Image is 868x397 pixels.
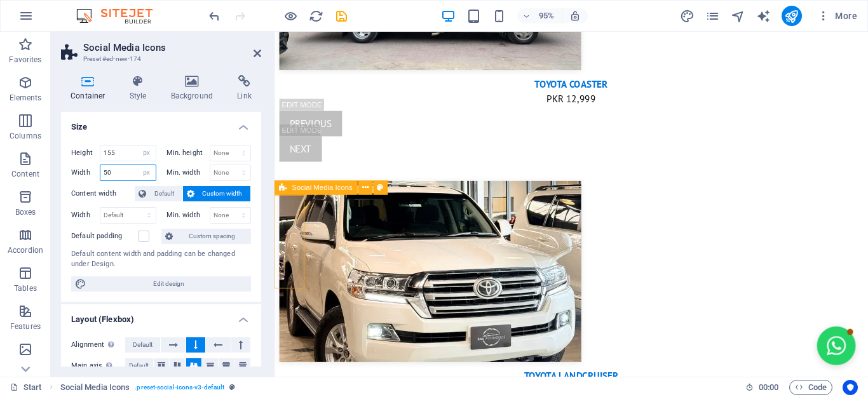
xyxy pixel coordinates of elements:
h3: Preset #ed-new-174 [83,53,236,65]
h6: Session time [745,380,779,395]
i: Publish [784,9,799,24]
span: More [817,10,857,22]
span: Default [133,337,153,353]
label: Min. width [166,169,210,176]
button: Custom spacing [161,229,251,244]
img: Editor Logo [73,8,168,24]
button: save [334,8,349,24]
button: Default [125,358,153,373]
p: Favorites [9,55,41,65]
span: : [768,382,770,392]
button: Default [125,337,160,353]
span: Social Media Icons [292,184,353,191]
h4: Container [61,75,120,102]
span: Custom spacing [177,229,247,244]
h2: Social Media Icons [83,42,261,53]
h4: Style [120,75,161,102]
p: Content [11,169,39,179]
label: Alignment [71,337,125,353]
span: . preset-social-icons-v3-default [135,380,224,395]
h4: Link [227,75,261,102]
i: Undo: Change width (Ctrl+Z) [207,9,222,24]
button: undo [207,8,222,24]
button: 95% [517,8,562,24]
p: Tables [14,283,37,293]
button: publish [782,6,802,26]
label: Main axis [71,358,125,373]
label: Min. height [166,149,210,156]
button: Click here to leave preview mode and continue editing [283,8,298,24]
span: 00 00 [759,380,778,395]
i: Pages (Ctrl+Alt+S) [705,9,720,24]
button: design [680,8,695,24]
label: Min. width [166,212,210,219]
span: Custom width [198,186,247,201]
button: reload [308,8,323,24]
nav: breadcrumb [60,380,236,395]
p: Accordion [8,245,43,255]
i: AI Writer [756,9,771,24]
p: Images [13,360,39,370]
button: Edit design [71,276,251,292]
p: Elements [10,93,42,103]
a: Click to cancel selection. Double-click to open Pages [10,380,42,395]
h4: Size [61,112,261,135]
span: Default [129,358,149,373]
label: Content width [71,186,135,201]
button: navigator [731,8,746,24]
button: Open chat window [571,310,612,351]
i: Navigator [731,9,745,24]
label: Width [71,212,100,219]
label: Width [71,169,100,176]
button: Default [135,186,182,201]
span: Click to select. Double-click to edit [60,380,130,395]
i: On resize automatically adjust zoom level to fit chosen device. [569,10,581,22]
i: Design (Ctrl+Alt+Y) [680,9,695,24]
i: Reload page [309,9,323,24]
h6: 95% [536,8,557,24]
i: Save (Ctrl+S) [334,9,349,24]
button: text_generator [756,8,771,24]
span: Default [150,186,179,201]
button: Custom width [183,186,251,201]
label: Default padding [71,229,138,244]
span: Code [795,380,827,395]
button: Code [789,380,832,395]
p: Boxes [15,207,36,217]
div: Default content width and padding can be changed under Design. [71,249,251,270]
i: This element is a customizable preset [229,384,235,391]
label: Height [71,149,100,156]
h4: Layout (Flexbox) [61,304,261,327]
span: Edit design [90,276,247,292]
h4: Background [161,75,228,102]
button: Usercentrics [843,380,858,395]
button: pages [705,8,721,24]
p: Features [10,321,41,332]
p: Columns [10,131,41,141]
button: More [812,6,862,26]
